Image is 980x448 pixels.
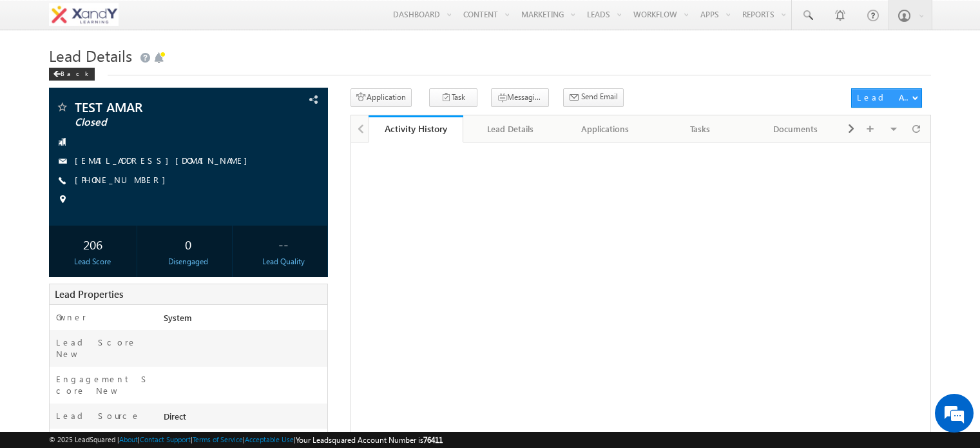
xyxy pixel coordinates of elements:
a: Documents [749,115,843,142]
a: [EMAIL_ADDRESS][DOMAIN_NAME] [75,155,254,166]
div: 0 [148,232,229,256]
a: Lead Details [463,115,558,142]
span: Lead Properties [55,287,123,300]
a: Acceptable Use [245,435,294,443]
a: Activity History [369,115,463,142]
span: 76411 [423,435,443,445]
button: Application [351,88,412,107]
div: -- [243,232,324,256]
div: Disengaged [148,256,229,268]
div: Lead Actions [857,92,912,103]
button: Messaging - WhatsApp [491,88,549,107]
div: Direct [160,410,327,428]
span: © 2025 LeadSquared | | | | | [49,434,443,446]
span: Your Leadsquared Account Number is [296,435,443,445]
div: Lead Score [52,256,133,268]
button: Send Email [563,88,624,107]
div: Lead Quality [243,256,324,268]
div: Activity History [378,122,454,135]
label: Lead Score New [56,336,150,360]
a: Back [49,67,101,78]
span: Lead Details [49,45,132,66]
div: Tasks [664,121,736,137]
img: Custom Logo [49,3,119,26]
span: Closed [75,116,247,129]
a: Terms of Service [193,435,243,443]
div: System [160,311,327,329]
span: Send Email [581,91,618,102]
div: Lead Details [474,121,546,137]
label: Engagement Score New [56,373,150,396]
span: [PHONE_NUMBER] [75,174,172,187]
a: About [119,435,138,443]
div: Back [49,68,95,81]
div: 206 [52,232,133,256]
a: Tasks [653,115,748,142]
div: Applications [569,121,642,137]
button: Lead Actions [851,88,922,108]
label: Lead Source [56,410,140,422]
button: Task [429,88,477,107]
a: Applications [559,115,653,142]
a: Contact Support [140,435,191,443]
label: Owner [56,311,86,323]
span: TEST AMAR [75,101,247,113]
div: Documents [759,121,832,137]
